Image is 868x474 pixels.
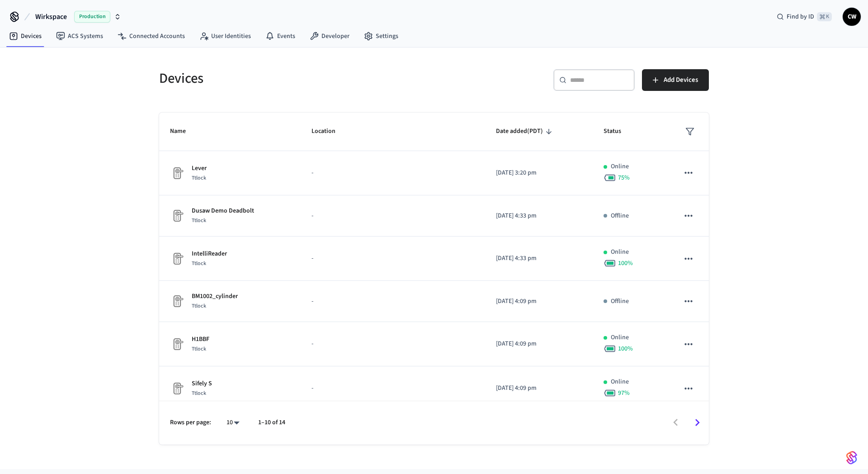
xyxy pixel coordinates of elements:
div: Find by ID⌘ K [769,9,839,25]
span: 100 % [618,259,633,268]
img: Placeholder Lock Image [170,251,184,266]
p: - [311,168,474,178]
span: Ttlock [192,389,206,397]
div: 10 [222,416,244,429]
p: [DATE] 4:09 pm [496,297,582,306]
span: Production [74,11,110,23]
p: [DATE] 3:20 pm [496,168,582,178]
span: Add Devices [664,74,698,86]
p: [DATE] 4:09 pm [496,384,582,393]
button: Go to next page [687,412,708,433]
p: [DATE] 4:09 pm [496,339,582,349]
p: - [311,297,474,306]
button: Add Devices [642,69,709,91]
img: Placeholder Lock Image [170,337,184,351]
img: Placeholder Lock Image [170,294,184,308]
p: Online [611,377,629,387]
p: Online [611,247,629,257]
span: Ttlock [192,302,206,310]
h5: Devices [159,69,429,88]
a: Developer [302,28,357,44]
span: Ttlock [192,345,206,353]
img: SeamLogoGradient.69752ec5.svg [846,450,857,465]
img: Placeholder Lock Image [170,166,184,180]
span: Date added(PDT) [496,124,555,138]
p: Rows per page: [170,418,211,427]
span: 75 % [618,173,630,182]
button: CW [843,8,861,26]
p: Online [611,162,629,171]
p: 1–10 of 14 [258,418,285,427]
span: Ttlock [192,174,206,182]
p: H1BBF [192,335,209,344]
span: CW [844,9,860,25]
img: Placeholder Lock Image [170,381,184,396]
a: Events [258,28,302,44]
p: Offline [611,211,629,221]
p: [DATE] 4:33 pm [496,254,582,263]
span: ⌘ K [817,12,832,21]
a: ACS Systems [49,28,110,44]
span: Status [604,124,633,138]
p: - [311,254,474,263]
p: BM1002_cylinder [192,292,238,301]
span: Ttlock [192,217,206,224]
p: Lever [192,164,207,173]
p: Offline [611,297,629,306]
span: 100 % [618,344,633,353]
span: Wirkspace [35,11,67,22]
a: Devices [2,28,49,44]
p: Online [611,333,629,342]
span: 97 % [618,389,630,398]
a: User Identities [192,28,258,44]
p: Dusaw Demo Deadbolt [192,206,254,216]
a: Settings [357,28,406,44]
a: Connected Accounts [110,28,192,44]
p: IntelliReader [192,249,227,259]
p: - [311,211,474,221]
p: [DATE] 4:33 pm [496,211,582,221]
span: Find by ID [787,12,814,21]
p: Sifely S [192,379,212,389]
span: Name [170,124,198,138]
img: Placeholder Lock Image [170,209,184,223]
p: - [311,384,474,393]
span: Location [311,124,347,138]
span: Ttlock [192,260,206,267]
p: - [311,339,474,349]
